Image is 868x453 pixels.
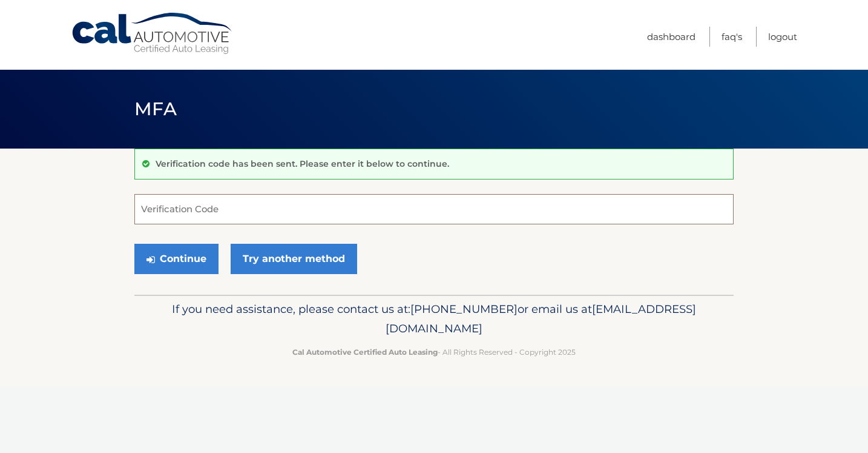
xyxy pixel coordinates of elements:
span: [EMAIL_ADDRESS][DOMAIN_NAME] [386,302,696,335]
a: Dashboard [647,27,695,47]
p: Verification code has been sent. Please enter it below to continue. [156,158,449,169]
a: Try another method [231,244,357,274]
button: Continue [134,244,219,274]
p: If you need assistance, please contact us at: or email us at [142,300,726,338]
strong: Cal Automotive Certified Auto Leasing [292,347,438,357]
span: [PHONE_NUMBER] [410,302,518,316]
input: Verification Code [134,194,734,224]
a: Logout [768,27,797,47]
span: MFA [134,98,177,120]
p: - All Rights Reserved - Copyright 2025 [142,346,726,358]
a: FAQ's [722,27,742,47]
a: Cal Automotive [71,12,234,55]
